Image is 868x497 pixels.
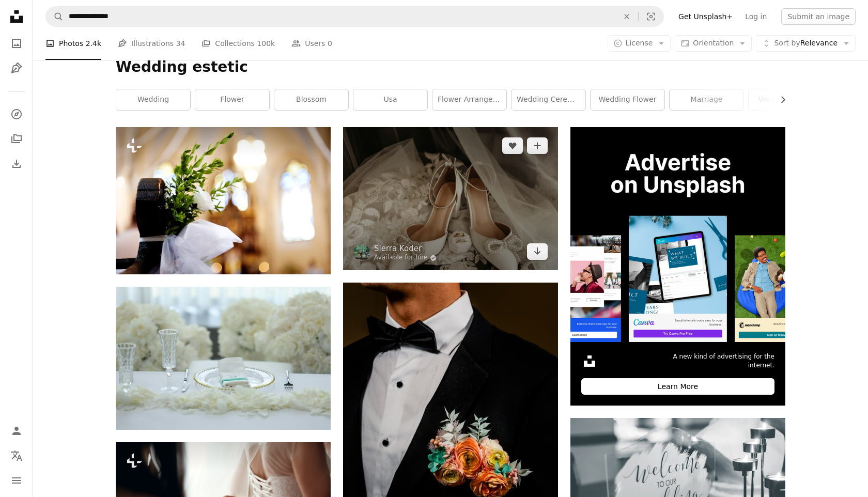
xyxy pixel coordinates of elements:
[675,35,752,52] button: Orientation
[353,89,427,110] a: usa
[353,244,370,261] img: Go to Sierra Koder's profile
[773,89,785,110] button: scroll list to the right
[626,39,653,47] span: License
[672,8,739,25] a: Get Unsplash+
[6,6,27,29] a: Home — Unsplash
[195,89,269,110] a: flower
[502,137,523,154] button: Like
[46,7,64,26] button: Search Unsplash
[527,243,548,260] a: Download
[6,33,27,54] a: Photos
[291,27,332,60] a: Users 0
[6,129,27,149] a: Collections
[527,137,548,154] button: Add to Collection
[570,127,785,406] a: A new kind of advertising for the internet.Learn More
[6,58,27,79] a: Illustrations
[116,287,331,430] img: Elegant wedding table setting with white accents.
[656,352,774,370] span: A new kind of advertising for the internet.
[374,243,437,254] a: Sierra Koder
[581,353,598,369] img: file-1631306537910-2580a29a3cfcimage
[343,194,558,203] a: A pair of white shoes sitting on top of a bed
[257,38,275,49] span: 100k
[116,89,190,110] a: wedding
[343,127,558,270] img: A pair of white shoes sitting on top of a bed
[570,485,785,494] a: a black and white photo of a welcome sign
[374,254,437,262] a: Available for hire
[749,89,823,110] a: wedding invite
[116,127,331,274] img: Interior of beautiful european church ready for wedding ceremony.
[116,196,331,205] a: Interior of beautiful european church ready for wedding ceremony.
[512,89,585,110] a: wedding ceremony
[670,89,743,110] a: marriage
[591,89,664,110] a: wedding flower
[176,38,185,49] span: 34
[6,445,27,466] button: Language
[608,35,671,52] button: License
[116,353,331,363] a: Elegant wedding table setting with white accents.
[739,8,773,25] a: Log in
[6,153,27,174] a: Download History
[6,470,27,491] button: Menu
[781,8,856,25] button: Submit an image
[343,439,558,448] a: a man in a tuxedo with flowers on his lapel
[6,104,27,125] a: Explore
[118,27,185,60] a: Illustrations 34
[432,89,506,110] a: flower arrangement
[116,58,785,76] h1: Wedding estetic
[570,127,785,342] img: file-1635990755334-4bfd90f37242image
[615,7,638,26] button: Clear
[581,378,774,395] div: Learn More
[639,7,663,26] button: Visual search
[774,38,838,49] span: Relevance
[756,35,856,52] button: Sort byRelevance
[274,89,348,110] a: blossom
[693,39,734,47] span: Orientation
[45,6,664,27] form: Find visuals sitewide
[774,39,800,47] span: Sort by
[6,421,27,441] a: Log in / Sign up
[328,38,332,49] span: 0
[202,27,275,60] a: Collections 100k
